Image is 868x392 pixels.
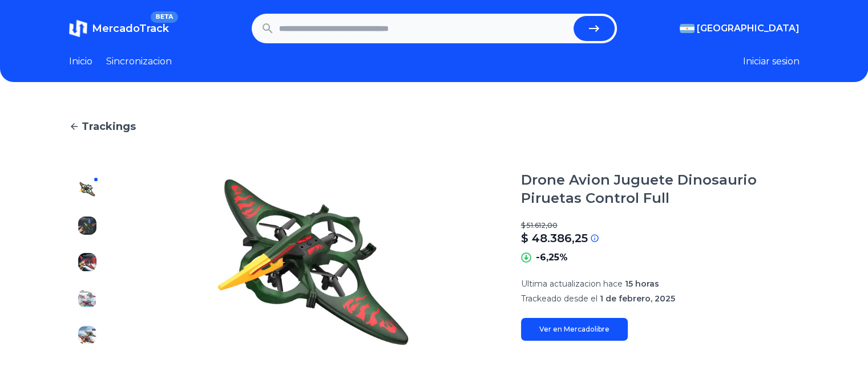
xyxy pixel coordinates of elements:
[680,24,695,33] img: Argentina
[680,22,800,35] button: [GEOGRAPHIC_DATA]
[536,251,568,264] p: -6,25%
[625,279,659,289] span: 15 horas
[697,22,800,35] span: [GEOGRAPHIC_DATA]
[128,171,498,353] img: Drone Avion Juguete Dinosaurio Piruetas Control Full
[106,55,172,68] a: Sincronizacion
[69,19,87,38] img: MercadoTrack
[600,293,675,304] span: 1 de febrero, 2025
[78,253,96,271] img: Drone Avion Juguete Dinosaurio Piruetas Control Full
[78,326,96,344] img: Drone Avion Juguete Dinosaurio Piruetas Control Full
[78,217,96,235] img: Drone Avion Juguete Dinosaurio Piruetas Control Full
[521,279,623,289] span: Ultima actualizacion hace
[521,230,588,246] p: $ 48.386,25
[78,289,96,308] img: Drone Avion Juguete Dinosaurio Piruetas Control Full
[82,119,136,134] span: Trackings
[69,119,800,134] a: Trackings
[743,55,800,68] button: Iniciar sesion
[521,171,800,207] h1: Drone Avion Juguete Dinosaurio Piruetas Control Full
[521,221,800,230] p: $ 51.612,00
[521,318,628,341] a: Ver en Mercadolibre
[69,19,169,38] a: MercadoTrackBETA
[69,55,92,68] a: Inicio
[78,180,96,198] img: Drone Avion Juguete Dinosaurio Piruetas Control Full
[92,22,169,35] span: MercadoTrack
[521,293,597,304] span: Trackeado desde el
[151,11,177,23] span: BETA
